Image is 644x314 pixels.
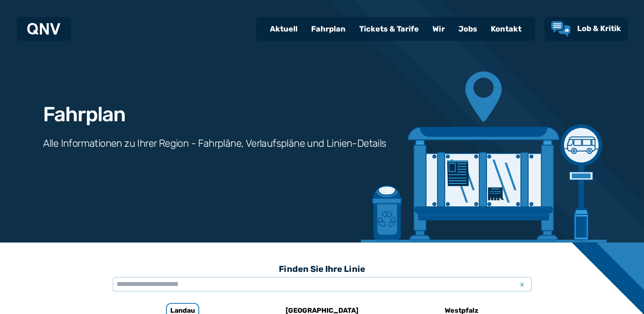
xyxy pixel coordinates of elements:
[27,23,60,35] img: QNV Logo
[43,137,386,150] h3: Alle Informationen zu Ihrer Region - Fahrpläne, Verlaufspläne und Linien-Details
[516,279,528,289] span: x
[27,20,60,37] a: QNV Logo
[577,24,621,33] span: Lob & Kritik
[426,18,452,40] a: Wir
[43,104,126,125] h1: Fahrplan
[551,21,621,37] a: Lob & Kritik
[304,18,352,40] a: Fahrplan
[113,260,532,278] h3: Finden Sie Ihre Linie
[263,18,304,40] a: Aktuell
[452,18,484,40] a: Jobs
[352,18,426,40] a: Tickets & Tarife
[484,18,528,40] a: Kontakt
